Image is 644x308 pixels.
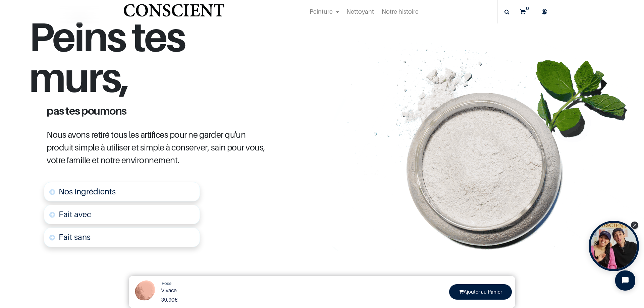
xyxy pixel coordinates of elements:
img: Product Image [132,279,157,304]
span: Rose [162,281,171,286]
div: Close Tolstoy widget [631,222,638,229]
b: € [161,296,177,303]
div: Open Tolstoy widget [589,221,639,271]
font: Fait sans [59,232,91,242]
h1: pas tes poumons [42,105,274,116]
div: Open Tolstoy [589,221,639,271]
span: Nous avons retiré tous les artifices pour ne garder qu'un produit simple à utiliser et simple à c... [47,129,265,165]
span: Nettoyant [346,8,374,15]
span: Peinture [310,8,333,15]
div: Tolstoy bubble widget [589,221,639,271]
a: Ajouter au Panier [449,284,512,300]
font: Fait avec [59,209,91,219]
span: Notre histoire [382,8,419,15]
a: Rose [162,280,171,287]
sup: 0 [524,5,531,12]
h1: Vivace [161,287,319,294]
h1: Peins tes murs, [29,16,287,106]
span: Nos Ingrédients [59,187,116,196]
span: 39,90 [161,296,174,303]
iframe: Tidio Chat [609,265,641,296]
img: jar-tabletssplast-mint-leaf-Recovered.png [331,41,644,251]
